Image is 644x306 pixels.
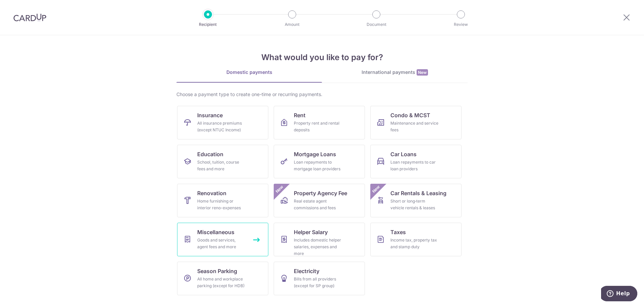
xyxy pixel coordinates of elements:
[274,184,365,217] a: Property Agency FeeReal estate agent commissions and feesNew
[274,184,285,195] span: New
[370,223,462,256] a: TaxesIncome tax, property tax and stamp duty
[294,276,342,289] div: Bills from all providers (except for SP group)
[274,262,365,295] a: ElectricityBills from all providers (except for SP group)
[197,189,226,197] span: Renovation
[436,21,486,28] p: Review
[322,69,468,76] div: International payments
[197,267,237,275] span: Season Parking
[294,267,319,275] span: Electricity
[274,223,365,256] a: Helper SalaryIncludes domestic helper salaries, expenses and more
[294,150,336,158] span: Mortgage Loans
[294,120,342,133] div: Property rent and rental deposits
[294,237,342,257] div: Includes domestic helper salaries, expenses and more
[13,13,46,21] img: CardUp
[390,198,439,211] div: Short or long‑term vehicle rentals & leases
[177,262,268,295] a: Season ParkingAll home and workplace parking (except for HDB)
[197,150,223,158] span: Education
[294,159,342,172] div: Loan repayments to mortgage loan providers
[390,150,417,158] span: Car Loans
[390,228,406,236] span: Taxes
[197,120,246,133] div: All insurance premiums (except NTUC Income)
[294,228,328,236] span: Helper Salary
[390,120,439,133] div: Maintenance and service fees
[197,111,223,119] span: Insurance
[352,21,401,28] p: Document
[177,106,268,139] a: InsuranceAll insurance premiums (except NTUC Income)
[197,237,246,250] div: Goods and services, agent fees and more
[601,286,637,303] iframe: Opens a widget where you can find more information
[294,189,347,197] span: Property Agency Fee
[371,184,382,195] span: New
[274,106,365,139] a: RentProperty rent and rental deposits
[176,51,468,63] h4: What would you like to pay for?
[370,184,462,217] a: Car Rentals & LeasingShort or long‑term vehicle rentals & leasesNew
[197,276,246,289] div: All home and workplace parking (except for HDB)
[15,5,29,11] span: Help
[274,145,365,178] a: Mortgage LoansLoan repayments to mortgage loan providers
[197,198,246,211] div: Home furnishing or interior reno-expenses
[197,159,246,172] div: School, tuition, course fees and more
[177,184,268,217] a: RenovationHome furnishing or interior reno-expenses
[417,69,428,76] span: New
[294,111,306,119] span: Rent
[176,91,468,98] div: Choose a payment type to create one-time or recurring payments.
[267,21,317,28] p: Amount
[177,145,268,178] a: EducationSchool, tuition, course fees and more
[176,69,322,76] div: Domestic payments
[370,145,462,178] a: Car LoansLoan repayments to car loan providers
[390,237,439,250] div: Income tax, property tax and stamp duty
[197,228,234,236] span: Miscellaneous
[183,21,233,28] p: Recipient
[370,106,462,139] a: Condo & MCSTMaintenance and service fees
[390,111,430,119] span: Condo & MCST
[390,189,446,197] span: Car Rentals & Leasing
[294,198,342,211] div: Real estate agent commissions and fees
[177,223,268,256] a: MiscellaneousGoods and services, agent fees and more
[390,159,439,172] div: Loan repayments to car loan providers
